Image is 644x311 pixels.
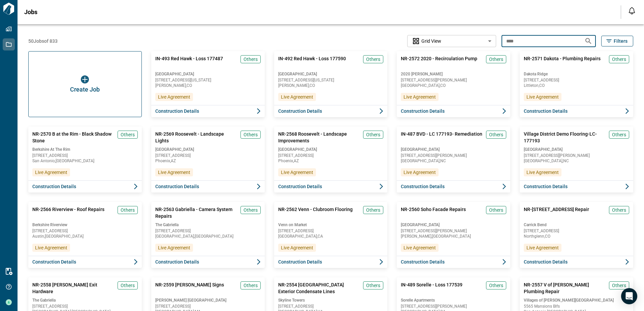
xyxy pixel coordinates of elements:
span: Others [489,56,503,63]
span: Live Agreement [404,94,436,100]
span: [STREET_ADDRESS][US_STATE] [278,78,384,82]
span: Others [366,131,380,138]
span: NR-2572 2020 - Recirculation Pump [401,55,477,69]
span: [STREET_ADDRESS] [524,78,629,82]
span: [STREET_ADDRESS][PERSON_NAME] [401,304,506,308]
span: [GEOGRAPHIC_DATA] , CO [401,83,506,88]
span: Sorelle Apartments [401,298,506,303]
span: [STREET_ADDRESS][PERSON_NAME] [401,229,506,233]
button: Construction Details [28,256,142,268]
span: Filters [614,38,627,44]
span: NR-2557 V of [PERSON_NAME] Plumbing Repair [524,281,606,295]
button: Search jobs [582,34,595,48]
span: [STREET_ADDRESS] [155,304,261,308]
span: [GEOGRAPHIC_DATA] [524,147,629,152]
span: [GEOGRAPHIC_DATA] , CA [278,234,384,238]
span: Berkshire Riverview [32,222,138,228]
span: IN-492 Red Hawk - Loss 177590 [278,55,346,69]
button: Construction Details [397,105,510,117]
span: Construction Details [155,258,199,265]
button: Construction Details [274,180,388,193]
span: [STREET_ADDRESS] [278,304,384,308]
span: [STREET_ADDRESS] [32,229,138,233]
button: Construction Details [274,105,388,117]
span: Construction Details [278,183,322,190]
span: Live Agreement [404,169,436,176]
span: NR-2570 B at the Rim - Black Shadow Stone [32,131,115,144]
span: [STREET_ADDRESS][PERSON_NAME] [401,78,506,82]
span: Others [366,282,380,289]
button: Open notification feed [626,5,637,16]
span: Others [489,282,503,289]
span: Others [244,56,258,63]
span: Live Agreement [35,169,67,176]
span: Construction Details [401,108,445,114]
span: [STREET_ADDRESS] [155,153,261,158]
span: Live Agreement [281,94,313,100]
span: The Gabriella [32,298,138,303]
img: icon button [81,75,89,83]
span: Village District Demo Flooring-LC-177193 [524,131,606,144]
span: [STREET_ADDRESS] [524,229,629,233]
span: Others [244,282,258,289]
span: [GEOGRAPHIC_DATA] , [GEOGRAPHIC_DATA] [155,234,261,238]
span: Littleton , CO [524,83,629,88]
span: Others [244,131,258,138]
span: Berkshire At The Rim [32,147,138,152]
span: Live Agreement [158,169,190,176]
span: Carrick Bend [524,222,629,228]
span: [STREET_ADDRESS] [32,153,138,158]
button: Construction Details [151,180,265,193]
span: Construction Details [401,258,445,265]
button: Construction Details [274,256,388,268]
div: Open Intercom Messenger [621,288,637,304]
span: NR-2560 Soho Facade Repairs [401,206,466,219]
span: Dakota Ridge [524,71,629,77]
span: Northglenn , CO [524,234,629,238]
span: Skyline Towers [278,298,384,303]
span: NR-2571 Dakota - Plumbing Repairs [524,55,601,69]
span: NR-[STREET_ADDRESS] Repair [524,206,589,219]
button: Construction Details [397,180,510,193]
span: San Antonio , [GEOGRAPHIC_DATA] [32,159,138,163]
span: Others [121,207,135,213]
button: Construction Details [28,180,142,193]
button: Construction Details [520,105,633,117]
span: Grid View [421,38,441,44]
span: Others [612,131,626,138]
span: NR-2563 Gabriella - Camera System Repairs [155,206,238,219]
span: 2020 [PERSON_NAME] [401,71,506,77]
span: Construction Details [32,258,76,265]
span: Jobs [24,9,37,15]
span: Phoenix , AZ [278,159,384,163]
span: Others [366,56,380,63]
span: [STREET_ADDRESS][PERSON_NAME] [401,153,506,158]
span: Austin , [GEOGRAPHIC_DATA] [32,234,138,238]
span: Live Agreement [158,94,190,100]
span: [GEOGRAPHIC_DATA] [155,147,261,152]
span: Live Agreement [281,169,313,176]
span: Live Agreement [526,169,559,176]
span: Live Agreement [35,244,67,251]
span: Others [244,207,258,213]
button: Construction Details [520,180,633,193]
span: Live Agreement [526,94,559,100]
span: Construction Details [524,258,568,265]
span: Phoenix , AZ [155,159,261,163]
span: [GEOGRAPHIC_DATA] , NC [524,159,629,163]
span: [GEOGRAPHIC_DATA] , NC [401,159,506,163]
span: NR-2562 Venn - Clubroom Flooring [278,206,353,219]
span: 50 Jobs of 833 [28,38,58,44]
span: Others [121,131,135,138]
span: NR-2566 Riverview - Roof Repairs [32,206,104,219]
span: Villages of [PERSON_NAME][GEOGRAPHIC_DATA] [524,298,629,303]
span: [STREET_ADDRESS] [155,229,261,233]
span: [GEOGRAPHIC_DATA] [401,147,506,152]
span: [PERSON_NAME] , CO [278,83,384,88]
span: 5565 Mansions Blfs [524,304,629,308]
span: NR-2569 Roosevelt - Landscape Lights [155,131,238,144]
span: Construction Details [524,108,568,114]
span: The Gabriella [155,222,261,228]
button: Construction Details [520,256,633,268]
span: Construction Details [401,183,445,190]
